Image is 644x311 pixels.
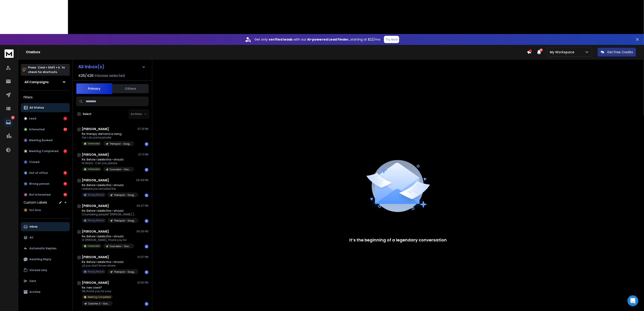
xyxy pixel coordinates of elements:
[29,236,33,239] p: All
[88,244,100,248] p: Interested
[82,158,134,161] p: Re: Before I delete this—should
[78,64,104,69] h1: All Inbox(s)
[82,136,134,139] p: Yes I do some private
[94,73,125,78] h3: Inboxes selected
[145,194,148,197] div: 1
[21,179,70,188] button: Wrong person9
[88,142,100,145] p: Interested
[82,183,136,187] p: Re: Before I delete this—should
[137,204,148,208] p: 06:27 PM
[29,247,56,250] p: Automatic Replies
[29,225,37,228] p: Inbox
[82,289,136,293] p: Ok, thank you for your
[82,264,136,267] p: a) you don't know where
[21,244,70,253] button: Automatic Replies
[21,222,70,231] button: Inbox
[145,302,148,306] div: 1
[29,258,51,261] p: Awaiting Reply
[137,255,148,259] p: 01:37 PM
[21,78,70,87] button: All Campaigns
[29,128,45,131] p: Interested
[21,168,70,177] button: Out of office9
[88,193,104,197] p: Wrong Person
[63,117,67,120] div: 1
[21,277,70,286] button: Sent
[136,178,148,182] p: 06:49 PM
[112,84,149,94] button: Others
[136,230,148,233] p: 06:26 PM
[110,168,131,171] p: Counselor - Google - Large
[598,48,636,57] button: Get Free Credits
[78,73,94,78] span: 426 / 426
[540,49,543,52] span: 50
[21,287,70,296] button: Archive
[29,290,40,294] p: Archive
[4,118,13,127] a: 57
[114,193,136,197] p: Therapist - Google - Large
[145,142,148,146] div: 1
[24,80,49,84] h1: All Campaigns
[21,125,70,134] button: Interested22
[82,132,134,136] p: Re: therapy demand is rising
[145,270,148,274] div: 1
[29,171,48,175] p: Out of office
[627,295,638,306] div: Open Intercom Messenger
[63,182,67,186] div: 9
[88,302,110,305] p: Coaches 3 - Google - Small - AT
[82,280,109,285] h1: [PERSON_NAME]
[145,245,148,248] div: 1
[82,260,136,264] p: Re: Before I delete this—should
[63,171,67,175] div: 9
[75,62,149,71] button: All Inbox(s)
[114,270,136,274] p: Therapist - Google - Large
[82,235,134,238] p: Re: Before I delete this—should
[384,36,399,43] button: Try Now
[11,116,15,119] p: 57
[82,238,134,242] p: Hi [PERSON_NAME], Thank you for
[21,94,70,100] h3: Filters
[145,168,148,172] div: 1
[21,158,70,167] button: Closed
[82,161,134,165] p: Hi Dilara.. Can you please
[88,168,100,171] p: Interested
[307,37,350,42] strong: AI-powered Lead Finder,
[88,219,104,222] p: Wrong Person
[76,83,112,94] button: Primary
[88,270,104,273] p: Wrong Person
[137,281,148,284] p: 12:56 PM
[82,204,109,208] h1: [PERSON_NAME]
[21,266,70,275] button: Unread only
[110,245,131,248] p: Counselor - Google - Large
[607,50,633,54] p: Get Free Credits
[21,136,70,145] button: Meeting Booked
[269,37,293,42] strong: verified leads
[21,190,70,199] button: Not Interested14
[82,178,109,182] h1: [PERSON_NAME]
[29,149,58,153] p: Meeting Completed
[137,127,148,131] p: 07:13 PM
[63,193,67,197] div: 14
[82,127,109,131] h1: [PERSON_NAME]
[138,153,148,156] p: 07:11 PM
[82,209,136,213] p: Re: Before I delete this—should
[82,187,136,191] p: I believe you emailed the
[385,37,398,42] p: Try Now
[29,182,49,186] p: Wrong person
[82,255,109,259] h1: [PERSON_NAME]
[82,213,136,216] p: Counseling people? [PERSON_NAME], [GEOGRAPHIC_DATA],
[550,50,576,54] p: My Workspace
[5,49,14,58] img: logo
[29,138,53,142] p: Meeting Booked
[82,229,109,234] h1: [PERSON_NAME]
[21,114,70,123] button: Lead1
[114,219,136,222] p: Therapist - Google - Large
[63,149,67,153] div: 2
[28,65,65,74] p: Press to check for shortcuts.
[29,279,36,283] p: Sent
[21,147,70,156] button: Meeting Completed2
[21,103,70,112] button: All Status
[24,200,47,205] h3: Custom Labels
[29,208,41,212] span: Not Now
[350,237,447,243] p: It’s the beginning of a legendary conversation
[88,295,111,299] p: Meeting Completed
